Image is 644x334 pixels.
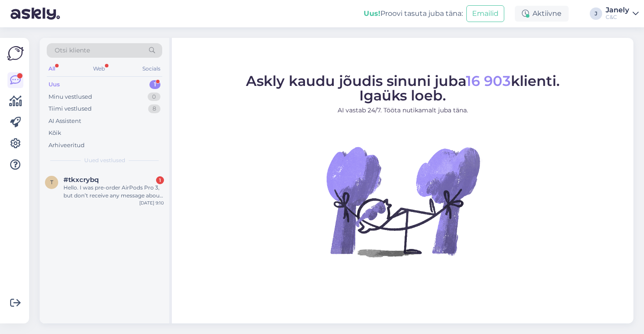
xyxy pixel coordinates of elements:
[148,93,160,101] div: 0
[91,63,107,74] div: Web
[590,7,602,20] div: J
[141,63,162,74] div: Socials
[515,6,569,22] div: Aktiivne
[7,45,24,62] img: Askly Logo
[84,156,125,164] span: Uued vestlused
[63,184,164,200] div: Hello. I was pre-order AirPods Pro 3, but don’t receive any message about availability. How long ...
[48,80,60,89] div: Uus
[246,72,560,104] span: Askly kaudu jõudis sinuni juba klienti. Igaüks loeb.
[466,72,511,89] span: 16 903
[63,176,99,184] span: #tkxcrybq
[139,200,164,206] div: [DATE] 9:10
[47,63,57,74] div: All
[364,9,380,18] b: Uus!
[246,106,560,115] p: AI vastab 24/7. Tööta nutikamalt juba täna.
[48,93,92,101] div: Minu vestlused
[48,129,61,137] div: Kõik
[48,104,92,113] div: Tiimi vestlused
[606,7,639,21] a: JanelyC&C
[55,46,90,55] span: Otsi kliente
[50,179,53,186] span: t
[156,176,164,184] div: 1
[606,14,629,21] div: C&C
[466,5,504,22] button: Emailid
[606,7,629,14] div: Janely
[324,122,482,281] img: No Chat active
[48,141,85,150] div: Arhiveeritud
[364,8,463,19] div: Proovi tasuta juba täna:
[48,117,81,126] div: AI Assistent
[149,80,160,89] div: 1
[148,104,160,113] div: 8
